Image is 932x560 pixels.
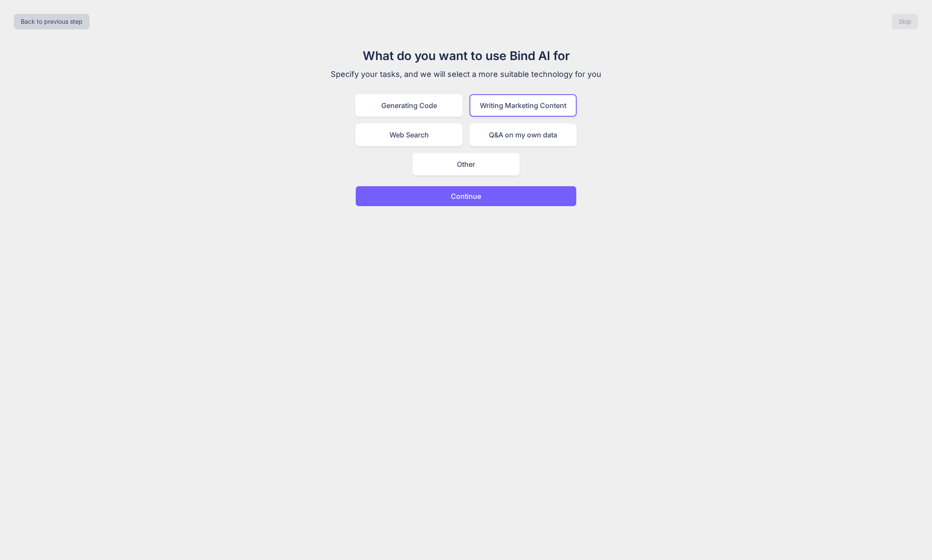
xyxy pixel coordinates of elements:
div: Other [412,153,520,175]
button: Continue [355,186,577,207]
p: Specify your tasks, and we will select a more suitable technology for you [321,68,611,80]
div: Generating Code [355,94,463,117]
div: Writing Marketing Content [469,94,577,117]
div: Q&A on my own data [469,124,577,146]
div: Web Search [355,124,463,146]
button: Skip [892,14,918,29]
button: Back to previous step [14,14,89,29]
p: Continue [451,191,481,201]
h1: What do you want to use Bind AI for [321,47,611,65]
